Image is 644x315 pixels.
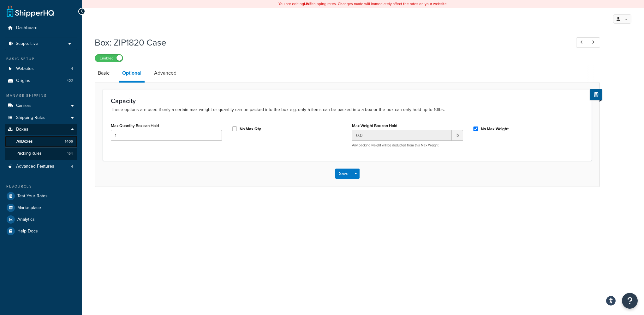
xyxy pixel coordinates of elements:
h3: Capacity [111,97,584,104]
span: 164 [67,151,73,156]
li: Websites [5,63,77,75]
a: Basic [95,65,113,81]
span: Marketplace [17,205,41,211]
a: Previous Record [576,37,588,48]
a: Advanced [151,65,180,81]
a: Analytics [5,214,77,225]
span: Scope: Live [16,41,38,46]
li: Origins [5,75,77,87]
h1: Box: ZIP1820 Case [95,36,564,49]
div: Resources [5,184,77,189]
span: Boxes [16,127,28,132]
a: Origins422 [5,75,77,87]
li: Packing Rules [5,148,77,159]
label: Max Weight Box can Hold [352,123,397,128]
a: Test Your Rates [5,190,77,202]
span: 4 [71,66,73,71]
span: Origins [16,78,30,83]
a: Optional [119,65,145,83]
button: Show Help Docs [590,89,602,100]
a: Boxes [5,124,77,135]
span: Test Your Rates [17,194,48,199]
label: No Max Qty [240,126,261,132]
a: Next Record [588,37,600,48]
p: These options are used if only a certain max weight or quantity can be packed into the box e.g. o... [111,106,584,113]
a: Dashboard [5,22,77,34]
a: AllBoxes1405 [5,136,77,147]
span: Shipping Rules [16,115,45,120]
b: LIVE [304,1,312,7]
p: Any packing weight will be deducted from this Max Weight [352,143,463,148]
span: Analytics [17,217,35,222]
span: Carriers [16,103,32,108]
div: Manage Shipping [5,93,77,98]
a: Help Docs [5,225,77,237]
span: Packing Rules [16,151,41,156]
button: Open Resource Center [622,293,638,309]
a: Packing Rules164 [5,148,77,159]
a: Marketplace [5,202,77,213]
span: 4 [71,164,73,169]
a: Carriers [5,100,77,112]
span: 1405 [65,139,73,144]
label: Max Quantity Box can Hold [111,123,159,128]
span: Websites [16,66,34,71]
span: Dashboard [16,25,38,31]
span: Help Docs [17,229,38,234]
a: Websites4 [5,63,77,75]
span: All Boxes [16,139,33,144]
label: Enabled [95,54,123,62]
span: 422 [67,78,73,83]
span: Advanced Features [16,164,54,169]
li: Advanced Features [5,161,77,172]
a: Advanced Features4 [5,161,77,172]
div: Basic Setup [5,56,77,62]
button: Save [335,169,352,179]
a: Shipping Rules [5,112,77,124]
li: Boxes [5,124,77,160]
span: lb [452,130,463,141]
label: No Max Weight [481,126,509,132]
